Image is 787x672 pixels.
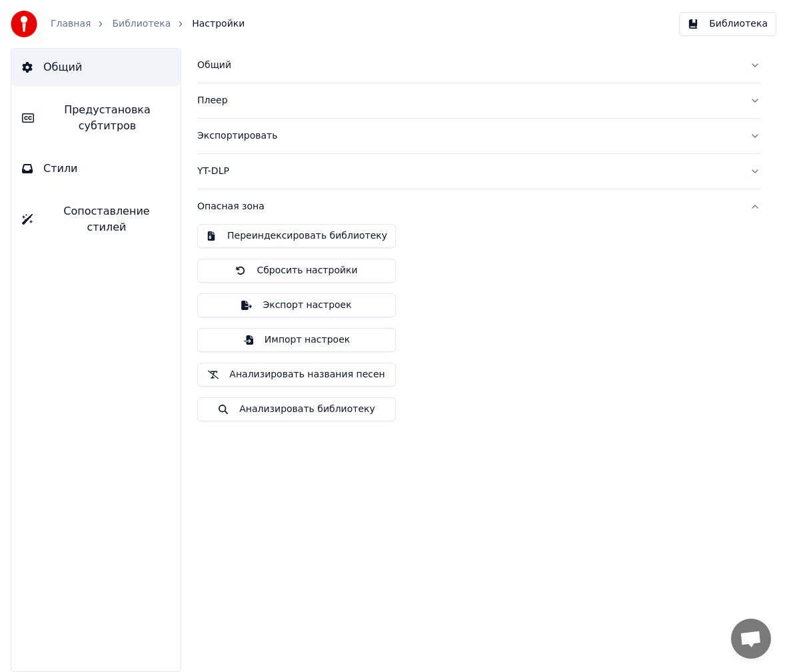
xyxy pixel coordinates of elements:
a: Библиотека [112,17,171,31]
div: Общий [197,59,739,72]
button: Анализировать библиотеку [197,397,396,421]
img: youka [11,11,37,37]
button: Сопоставление стилей [11,193,181,246]
span: Предустановка субтитров [45,102,170,134]
button: Сбросить настройки [197,259,396,283]
button: Импорт настроек [197,328,396,352]
a: Главная [51,17,91,31]
span: Настройки [192,17,245,31]
button: Библиотека [679,12,776,36]
button: Общий [11,49,181,86]
button: Опасная зона [197,189,760,224]
div: YT-DLP [197,165,739,178]
span: Стили [43,161,78,177]
div: Экспортировать [197,129,739,143]
button: Экспорт настроек [197,293,396,317]
span: Общий [43,59,82,75]
div: Опасная зона [197,224,760,432]
button: Плеер [197,83,760,118]
nav: breadcrumb [51,17,245,31]
button: Переиндексировать библиотеку [197,224,396,248]
button: Стили [11,150,181,187]
a: Открытый чат [731,619,771,659]
button: YT-DLP [197,154,760,189]
button: Предустановка субтитров [11,91,181,145]
span: Сопоставление стилей [43,203,170,235]
button: Общий [197,48,760,83]
div: Плеер [197,94,739,107]
button: Экспортировать [197,119,760,153]
div: Опасная зона [197,200,739,213]
button: Анализировать названия песен [197,363,396,387]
